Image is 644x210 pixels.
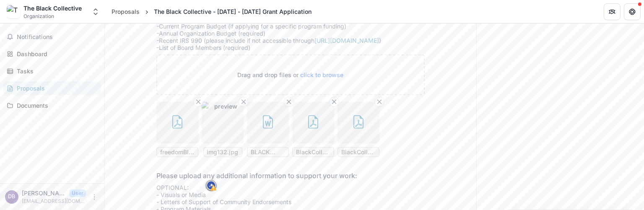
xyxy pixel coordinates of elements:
[23,13,54,20] span: Organization
[8,194,16,200] div: Denise Booker
[284,97,294,107] button: Remove File
[314,37,379,44] a: [URL][DOMAIN_NAME]
[156,8,425,54] div: REQUIRED: -IRS Determination Letter or Fiscal Sponsor Letter -Current Program Budget (if applying...
[22,189,66,197] p: [PERSON_NAME]
[17,34,98,41] span: Notifications
[22,197,86,205] p: [EMAIL_ADDRESS][DOMAIN_NAME]
[23,4,82,13] div: The Black Collective
[7,5,20,18] img: The Black Collective
[112,7,140,16] div: Proposals
[624,3,641,20] button: Get Help
[156,102,198,157] div: Remove FilefreedomBlackCollective_ProgramBudget.pdf
[193,97,203,107] button: Remove File
[17,101,94,110] div: Documents
[3,99,101,112] a: Documents
[69,189,86,197] p: User
[89,192,99,202] button: More
[239,97,249,107] button: Remove File
[329,97,339,107] button: Remove File
[160,149,195,156] span: freedomBlackCollective_ProgramBudget.pdf
[238,70,344,79] p: Drag and drop files or
[156,171,357,181] p: Please upload any additional information to support your work:
[108,5,315,18] nav: breadcrumb
[207,149,239,156] span: img132.jpg
[202,102,244,157] div: Remove Filepreviewimg132.jpg
[3,47,101,61] a: Dashboard
[154,7,312,16] div: The Black Collective - [DATE] - [DATE] Grant Application
[292,102,334,157] div: Remove FileBlackCollective_OrgBudget.pdf
[108,5,143,18] a: Proposals
[3,81,101,95] a: Proposals
[374,97,384,107] button: Remove File
[17,67,94,75] div: Tasks
[341,149,376,156] span: BlackCollective_BoardList_Clean.pdf
[301,71,344,78] span: click to browse
[17,49,94,58] div: Dashboard
[202,102,244,144] img: preview
[3,64,101,78] a: Tasks
[3,30,101,44] button: Notifications
[17,84,94,93] div: Proposals
[296,149,330,156] span: BlackCollective_OrgBudget.pdf
[247,102,289,157] div: Remove FileBLACK COLLECTIVE Tax Exempt Status (3).pdf.docx
[604,3,621,20] button: Partners
[90,3,101,20] button: Open entity switcher
[338,102,379,157] div: Remove FileBlackCollective_BoardList_Clean.pdf
[251,149,285,156] span: BLACK COLLECTIVE Tax Exempt Status (3).pdf.docx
